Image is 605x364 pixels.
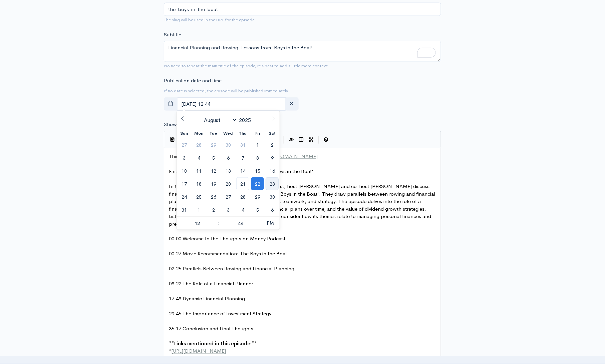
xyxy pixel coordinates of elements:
span: August 2, 2025 [266,138,279,151]
button: Toggle Preview [286,135,296,145]
span: Wed [221,131,236,136]
label: Publication date and time [164,77,222,85]
button: Toggle Fullscreen [306,135,316,145]
span: August 7, 2025 [236,151,249,164]
span: 08:22 The Role of a Financial Planner [169,281,253,287]
span: September 5, 2025 [251,203,264,216]
span: Mon [192,131,206,136]
span: August 28, 2025 [236,190,249,203]
span: August 23, 2025 [266,177,279,190]
span: In this episode of the Thoughts on Money Podcast, host [PERSON_NAME] and co-host [PERSON_NAME] di... [169,183,436,227]
span: August 15, 2025 [251,164,264,177]
span: August 20, 2025 [222,177,235,190]
span: August 4, 2025 [193,151,206,164]
span: August 21, 2025 [236,177,249,190]
label: Subtitle [164,31,181,39]
small: If no date is selected, the episode will be published immediately. [164,88,289,94]
span: September 1, 2025 [193,203,206,216]
span: August 25, 2025 [193,190,206,203]
span: July 30, 2025 [222,138,235,151]
input: Hour [177,217,218,230]
span: August 3, 2025 [178,151,191,164]
span: August 19, 2025 [207,177,220,190]
span: August 9, 2025 [266,151,279,164]
span: August 5, 2025 [207,151,220,164]
input: title-of-episode [164,3,441,16]
small: The slug will be used in the URL for the episode. [164,17,256,23]
input: Minute [220,217,261,230]
span: August 22, 2025 [251,177,264,190]
span: : [218,216,220,230]
span: This week's blogpost - [169,153,318,159]
button: Toggle Side by Side [296,135,306,145]
span: 17:48 Dynamic Financial Planning [169,296,245,302]
span: Thu [236,131,250,136]
span: September 4, 2025 [236,203,249,216]
span: August 12, 2025 [207,164,220,177]
input: Year [237,117,255,124]
span: August 31, 2025 [178,203,191,216]
span: 00:00 Welcome to the Thoughts on Money Podcast [169,236,285,242]
span: Links mentioned in this episode: [174,341,252,347]
span: Sat [265,131,280,136]
span: August 13, 2025 [222,164,235,177]
i: | [284,136,284,144]
span: August 1, 2025 [251,138,264,151]
button: Markdown Guide [321,135,331,145]
span: August 26, 2025 [207,190,220,203]
span: July 31, 2025 [236,138,249,151]
span: 29:45 The Importance of Investment Strategy [169,311,271,317]
span: September 2, 2025 [207,203,220,216]
span: August 8, 2025 [251,151,264,164]
label: Show notes [164,121,191,128]
span: Tue [206,131,221,136]
span: 00:27 Movie Recommendation: The Boys in the Boat [169,251,287,257]
span: [URL][DOMAIN_NAME] [171,348,226,354]
button: Insert Show Notes Template [168,134,178,144]
span: August 17, 2025 [178,177,191,190]
span: 35:17 Conclusion and Final Thoughts [169,326,253,332]
button: toggle [164,97,178,111]
span: 02:25 Parallels Between Rowing and Financial Planning [169,266,294,272]
i: | [318,136,319,144]
span: July 28, 2025 [193,138,206,151]
textarea: To enrich screen reader interactions, please activate Accessibility in Grammarly extension settings [164,41,441,62]
span: September 3, 2025 [222,203,235,216]
span: August 11, 2025 [193,164,206,177]
span: August 14, 2025 [236,164,249,177]
span: August 29, 2025 [251,190,264,203]
span: July 27, 2025 [178,138,191,151]
select: Month [201,116,238,124]
span: August 10, 2025 [178,164,191,177]
span: August 27, 2025 [222,190,235,203]
span: August 18, 2025 [193,177,206,190]
span: Sun [177,131,192,136]
span: August 30, 2025 [266,190,279,203]
span: Fri [250,131,265,136]
span: August 16, 2025 [266,164,279,177]
button: clear [285,97,299,111]
span: September 6, 2025 [266,203,279,216]
span: August 24, 2025 [178,190,191,203]
span: Financial Planning and Rowing: Lessons from 'Boys in the Boat' [169,168,313,174]
span: July 29, 2025 [207,138,220,151]
span: Click to toggle [261,216,280,230]
span: August 6, 2025 [222,151,235,164]
small: No need to repeat the main title of the episode, it's best to add a little more context. [164,63,329,69]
